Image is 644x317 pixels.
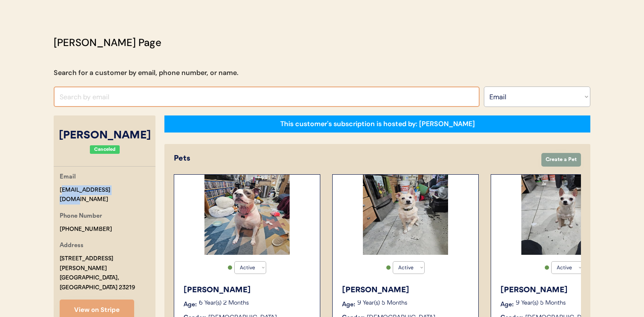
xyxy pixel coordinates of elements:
[54,35,161,50] div: [PERSON_NAME] Page
[280,119,475,129] div: This customer's subscription is hosted by: [PERSON_NAME]
[54,128,155,144] div: [PERSON_NAME]
[184,300,197,309] div: Age:
[54,68,239,78] div: Search for a customer by email, phone number, or name.
[54,86,480,107] input: Search by email
[60,211,102,222] div: Phone Number
[184,285,311,296] div: [PERSON_NAME]
[363,175,448,255] img: 17454458852412041876171383739385.jpg
[521,175,607,255] img: 17454466577292094121436485131550.jpg
[60,172,76,183] div: Email
[500,300,514,309] div: Age:
[204,175,290,255] img: 17454453854181421738836510047956.jpg
[357,300,470,306] p: 9 Year(s) 5 Months
[516,300,628,306] p: 9 Year(s) 5 Months
[60,254,155,293] div: [STREET_ADDRESS][PERSON_NAME] [GEOGRAPHIC_DATA], [GEOGRAPHIC_DATA] 23219
[60,185,155,205] div: [EMAIL_ADDRESS][DOMAIN_NAME]
[174,153,533,164] div: Pets
[199,300,311,306] p: 6 Year(s) 2 Months
[342,300,355,309] div: Age:
[60,225,112,234] div: [PHONE_NUMBER]
[60,241,83,251] div: Address
[541,153,581,167] button: Create a Pet
[500,285,628,296] div: [PERSON_NAME]
[342,285,470,296] div: [PERSON_NAME]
